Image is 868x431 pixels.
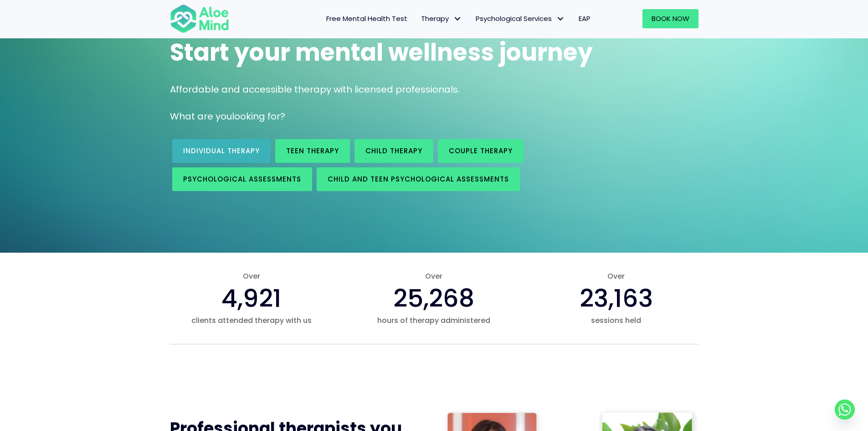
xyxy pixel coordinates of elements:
span: hours of therapy administered [352,315,516,326]
span: looking for? [232,110,285,123]
span: 25,268 [393,281,474,316]
span: Couple therapy [449,146,513,156]
a: Couple therapy [438,139,524,163]
span: Psychological assessments [183,174,301,184]
span: Book Now [652,14,689,23]
span: Therapy: submenu [451,12,464,26]
a: Teen Therapy [275,139,350,163]
span: Psychological Services: submenu [554,12,567,26]
nav: Menu [241,9,597,28]
span: Teen Therapy [286,146,339,156]
a: Psychological ServicesPsychological Services: submenu [469,9,572,28]
span: Over [170,271,334,281]
span: Child and Teen Psychological assessments [328,174,509,184]
span: Start your mental wellness journey [170,36,593,69]
span: Over [352,271,516,281]
span: Free Mental Health Test [326,14,407,23]
span: EAP [579,14,591,23]
a: Free Mental Health Test [319,9,414,28]
a: Individual therapy [172,139,271,163]
span: Therapy [421,14,462,23]
span: Over [534,271,698,281]
span: sessions held [534,315,698,326]
a: TherapyTherapy: submenu [414,9,469,28]
a: Whatsapp [835,400,855,420]
span: clients attended therapy with us [170,315,334,326]
span: Psychological Services [476,14,565,23]
span: What are you [170,110,232,123]
span: Child Therapy [365,146,422,156]
a: Child Therapy [354,139,433,163]
a: Child and Teen Psychological assessments [317,167,520,191]
p: Affordable and accessible therapy with licensed professionals. [170,83,699,96]
a: Psychological assessments [172,167,312,191]
span: 4,921 [221,281,282,316]
a: EAP [572,9,597,28]
span: Individual therapy [183,146,260,156]
img: Aloe mind Logo [170,4,229,34]
a: Book Now [642,9,699,28]
span: 23,163 [580,281,653,316]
